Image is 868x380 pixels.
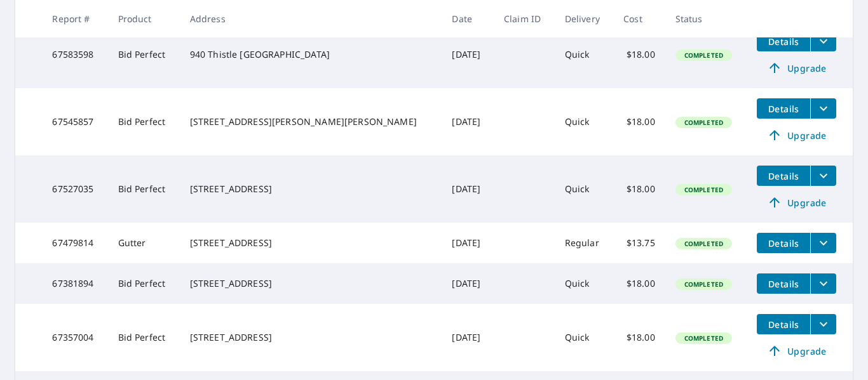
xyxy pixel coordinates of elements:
button: filesDropdownBtn-67545857 [810,98,836,119]
div: [STREET_ADDRESS] [190,183,432,195]
span: Details [764,170,803,182]
a: Upgrade [757,192,836,213]
td: Bid Perfect [108,155,180,223]
td: $18.00 [613,88,665,155]
td: $18.00 [613,304,665,371]
td: Quick [555,304,613,371]
span: Details [764,278,803,290]
span: Completed [677,185,731,194]
span: Details [764,237,803,249]
td: Bid Perfect [108,21,180,88]
div: [STREET_ADDRESS] [190,277,432,290]
button: filesDropdownBtn-67381894 [810,273,836,294]
button: detailsBtn-67583598 [757,31,810,51]
a: Upgrade [757,125,836,145]
td: Bid Perfect [108,88,180,155]
button: detailsBtn-67357004 [757,314,810,334]
td: [DATE] [442,223,494,263]
td: 67583598 [42,21,107,88]
div: [STREET_ADDRESS] [190,237,432,249]
a: Upgrade [757,341,836,361]
td: Quick [555,263,613,304]
td: Gutter [108,223,180,263]
td: [DATE] [442,88,494,155]
span: Upgrade [764,343,829,358]
button: filesDropdownBtn-67479814 [810,233,836,253]
span: Completed [677,280,731,289]
button: detailsBtn-67381894 [757,273,810,294]
span: Upgrade [764,128,829,143]
span: Completed [677,334,731,343]
button: filesDropdownBtn-67583598 [810,31,836,51]
td: Regular [555,223,613,263]
td: 67357004 [42,304,107,371]
button: filesDropdownBtn-67527035 [810,166,836,186]
td: 67545857 [42,88,107,155]
td: [DATE] [442,304,494,371]
div: 940 Thistle [GEOGRAPHIC_DATA] [190,48,432,61]
td: Quick [555,88,613,155]
button: detailsBtn-67479814 [757,233,810,253]
td: [DATE] [442,21,494,88]
button: detailsBtn-67545857 [757,98,810,119]
div: [STREET_ADDRESS] [190,331,432,344]
span: Completed [677,118,731,127]
td: [DATE] [442,263,494,304]
td: Quick [555,155,613,223]
td: [DATE] [442,155,494,223]
td: Bid Perfect [108,263,180,304]
span: Details [764,36,803,48]
td: $18.00 [613,21,665,88]
td: Quick [555,21,613,88]
td: $18.00 [613,155,665,223]
td: Bid Perfect [108,304,180,371]
span: Upgrade [764,195,829,210]
span: Completed [677,239,731,248]
span: Upgrade [764,60,829,75]
button: filesDropdownBtn-67357004 [810,314,836,334]
span: Details [764,103,803,115]
td: $13.75 [613,223,665,263]
a: Upgrade [757,58,836,78]
td: 67527035 [42,155,107,223]
button: detailsBtn-67527035 [757,166,810,186]
td: $18.00 [613,263,665,304]
td: 67381894 [42,263,107,304]
div: [STREET_ADDRESS][PERSON_NAME][PERSON_NAME] [190,115,432,128]
span: Completed [677,51,731,60]
td: 67479814 [42,223,107,263]
span: Details [764,318,803,331]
